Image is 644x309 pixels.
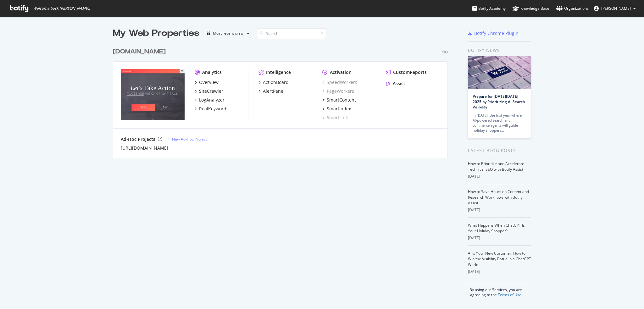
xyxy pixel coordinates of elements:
div: Intelligence [266,69,291,75]
div: ActionBoard [263,79,289,86]
div: SmartContent [327,97,356,103]
div: Botify news [468,47,531,54]
div: grid [113,40,453,158]
div: My Web Properties [113,27,199,40]
a: SmartLink [322,114,348,121]
img: Prepare for Black Friday 2025 by Prioritizing AI Search Visibility [468,56,531,89]
button: [PERSON_NAME] [589,3,641,14]
div: SmartIndex [327,106,351,112]
div: Overview [199,79,219,86]
a: CustomReports [386,69,427,75]
div: Pro [441,49,448,55]
div: Ad-Hoc Projects [121,136,155,142]
div: Most recent crawl [213,31,244,35]
a: LogAnalyzer [195,97,225,103]
a: SiteCrawler [195,88,223,94]
a: [URL][DOMAIN_NAME] [121,145,168,151]
a: Terms of Use [498,292,521,297]
div: SiteCrawler [199,88,223,94]
button: Most recent crawl [204,28,252,38]
a: SmartContent [322,97,356,103]
a: Prepare for [DATE][DATE] 2025 by Prioritizing AI Search Visibility [473,94,525,110]
div: Botify Chrome Plugin [474,30,519,36]
div: CustomReports [393,69,427,75]
a: New Ad-Hoc Project [167,136,207,142]
a: ActionBoard [258,79,289,86]
a: [DOMAIN_NAME] [113,47,168,56]
a: Assist [386,80,405,87]
a: PageWorkers [322,88,354,94]
a: Botify Chrome Plugin [468,30,519,36]
img: classaction.org [121,69,185,120]
div: [DATE] [468,207,531,213]
div: Latest Blog Posts [468,147,531,154]
a: RealKeywords [195,106,229,112]
div: By using our Services, you are agreeing to the [460,284,531,297]
div: [DATE] [468,269,531,274]
a: How to Prioritize and Accelerate Technical SEO with Botify Assist [468,161,524,172]
span: Welcome back, [PERSON_NAME] ! [33,6,90,11]
div: Organizations [556,5,589,12]
a: Overview [195,79,219,86]
a: SmartIndex [322,106,351,112]
div: Analytics [202,69,222,75]
a: AlertPanel [258,88,285,94]
div: Activation [330,69,352,75]
a: What Happens When ChatGPT Is Your Holiday Shopper? [468,223,525,234]
div: In [DATE], the first year where AI-powered search and commerce agents will guide holiday shoppers… [473,113,526,133]
a: How to Save Hours on Content and Research Workflows with Botify Assist [468,189,529,206]
span: Erin Shaak [601,6,631,11]
div: [DATE] [468,235,531,241]
input: Search [257,28,326,39]
a: AI Is Your New Customer: How to Win the Visibility Battle in a ChatGPT World [468,251,531,267]
a: SpeedWorkers [322,79,357,86]
div: New Ad-Hoc Project [172,136,207,142]
div: [DATE] [468,174,531,179]
div: RealKeywords [199,106,229,112]
div: AlertPanel [263,88,285,94]
div: LogAnalyzer [199,97,225,103]
div: Assist [393,80,405,87]
div: [DOMAIN_NAME] [113,47,166,56]
div: Knowledge Base [513,5,549,12]
div: Botify Academy [472,5,506,12]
